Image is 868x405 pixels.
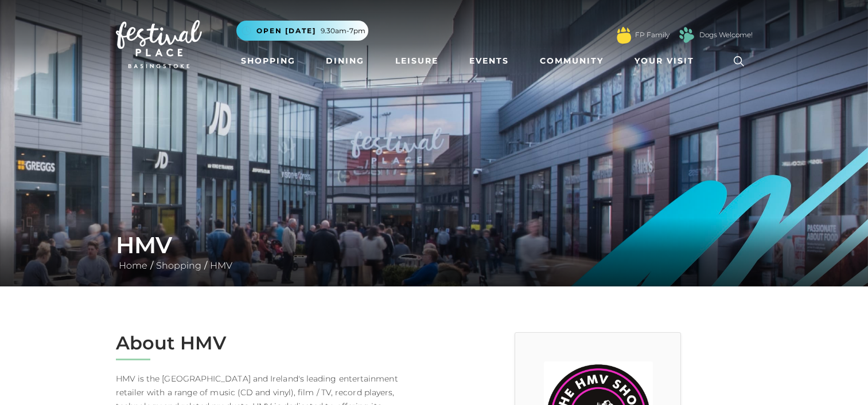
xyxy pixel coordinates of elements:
[321,50,369,72] a: Dining
[116,260,150,271] a: Home
[207,260,235,271] a: HMV
[391,50,443,72] a: Leisure
[635,30,670,40] a: FP Family
[535,50,608,72] a: Community
[236,50,300,72] a: Shopping
[465,50,513,72] a: Events
[635,55,694,67] span: Your Visit
[256,26,316,36] span: Open [DATE]
[630,50,704,72] a: Your Visit
[116,332,426,354] h2: About HMV
[321,26,365,36] span: 9.30am-7pm
[699,30,753,40] a: Dogs Welcome!
[236,21,368,41] button: Open [DATE] 9.30am-7pm
[116,231,753,259] h1: HMV
[107,231,761,273] div: / /
[153,260,204,271] a: Shopping
[116,20,202,68] img: Festival Place Logo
